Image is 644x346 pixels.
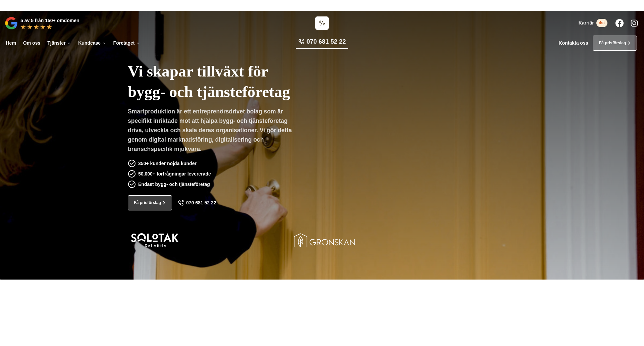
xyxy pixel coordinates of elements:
a: Få prisförslag [128,195,172,210]
a: 070 681 52 22 [296,37,348,49]
h1: Vi skapar tillväxt för bygg- och tjänsteföretag [128,54,348,107]
a: 070 681 52 22 [178,200,216,206]
a: Om oss [22,36,41,51]
p: 50,000+ förfrågningar levererade [138,170,211,178]
a: Karriär 4st [579,19,607,27]
a: Kontakta oss [559,40,588,46]
a: Tjänster [46,36,72,51]
p: Smartproduktion är ett entreprenörsdrivet bolag som är specifikt inriktade mot att hjälpa bygg- o... [128,107,297,156]
span: Karriär [579,20,594,26]
a: Kundcase [77,36,107,51]
a: Få prisförslag [593,36,637,51]
p: Vi vann Årets Unga Företagare i Dalarna 2024 – [2,2,642,8]
a: Hem [5,36,17,51]
span: 070 681 52 22 [307,37,346,46]
a: Företaget [112,36,141,51]
span: Få prisförslag [134,200,161,206]
p: Endast bygg- och tjänsteföretag [138,181,210,188]
a: Läs pressmeddelandet här! [342,3,397,7]
span: Få prisförslag [599,40,626,46]
p: 5 av 5 från 150+ omdömen [20,17,79,24]
p: 350+ kunder nöjda kunder [138,160,197,167]
span: 4st [596,19,607,27]
span: 070 681 52 22 [186,200,216,206]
